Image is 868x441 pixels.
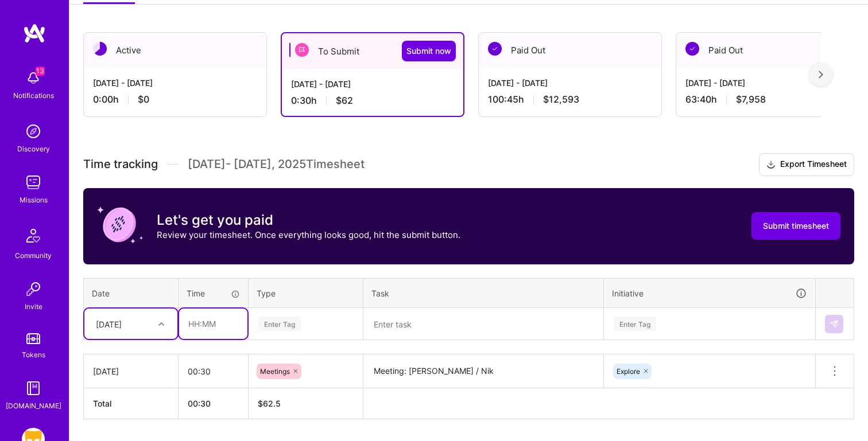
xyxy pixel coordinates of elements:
[258,315,301,333] div: Enter Tag
[22,278,45,300] img: Invite
[179,356,248,387] input: HH:MM
[676,33,859,68] div: Paid Out
[406,45,451,57] span: Submit now
[179,309,247,339] input: HH:MM
[17,143,50,155] div: Discovery
[22,67,45,89] img: bell
[20,222,47,249] img: Community
[488,93,652,106] div: 100:45 h
[759,153,854,176] button: Export Timesheet
[187,287,240,299] div: Time
[157,212,460,229] h3: Let's get you paid
[830,319,839,329] img: Submit
[6,400,61,412] div: [DOMAIN_NAME]
[157,229,460,241] p: Review your timesheet. Once everything looks good, hit the submit button.
[93,365,169,377] div: [DATE]
[766,159,776,171] i: icon Download
[685,93,850,106] div: 63:40 h
[249,278,363,308] th: Type
[36,67,45,76] span: 13
[363,278,604,308] th: Task
[736,93,766,106] span: $7,958
[15,249,52,262] div: Community
[84,33,266,68] div: Active
[751,212,840,240] button: Submit timesheet
[93,77,257,89] div: [DATE] - [DATE]
[25,300,42,313] div: Invite
[23,23,46,44] img: logo
[295,43,309,57] img: To Submit
[83,157,158,171] span: Time tracking
[158,321,164,327] i: icon Chevron
[22,120,45,143] img: discovery
[22,377,45,400] img: guide book
[488,77,652,89] div: [DATE] - [DATE]
[188,157,365,171] span: [DATE] - [DATE] , 2025 Timesheet
[685,77,850,89] div: [DATE] - [DATE]
[479,33,661,68] div: Paid Out
[543,93,579,106] span: $12,593
[93,93,257,106] div: 0:00 h
[260,367,290,376] span: Meetings
[179,388,249,419] th: 00:30
[138,93,149,106] span: $0
[402,41,456,61] button: Submit now
[22,349,45,361] div: Tokens
[763,220,829,232] span: Submit timesheet
[84,278,179,308] th: Date
[291,95,454,107] div: 0:30 h
[291,78,454,90] div: [DATE] - [DATE]
[22,171,45,194] img: teamwork
[617,367,640,376] span: Explore
[93,42,107,56] img: Active
[20,194,48,206] div: Missions
[819,71,823,79] img: right
[258,399,281,408] span: $ 62.5
[26,333,40,344] img: tokens
[614,315,656,333] div: Enter Tag
[96,318,122,330] div: [DATE]
[365,356,602,387] textarea: Meeting: [PERSON_NAME] / Nik
[336,95,353,107] span: $62
[84,388,179,419] th: Total
[488,42,502,56] img: Paid Out
[685,42,699,56] img: Paid Out
[282,33,463,69] div: To Submit
[13,89,54,102] div: Notifications
[97,202,143,248] img: coin
[612,287,807,300] div: Initiative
